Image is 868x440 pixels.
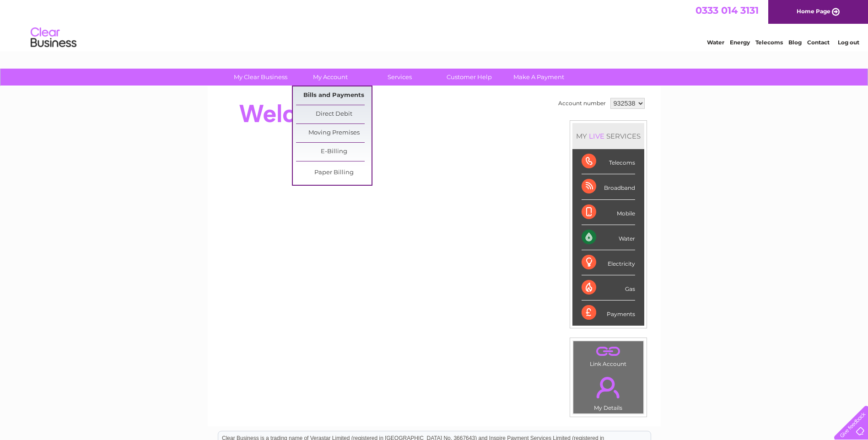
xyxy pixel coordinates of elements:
[223,69,298,86] a: My Clear Business
[573,341,644,370] td: Link Account
[296,105,372,123] a: Direct Debit
[755,39,783,46] a: Telecoms
[838,39,859,46] a: Log out
[695,5,759,16] a: 0333 014 3131
[296,86,372,105] a: Bills and Payments
[582,300,635,325] div: Payments
[30,24,77,52] img: logo.png
[218,5,651,44] div: Clear Business is a trading name of Verastar Limited (registered in [GEOGRAPHIC_DATA] No. 3667643...
[501,69,577,86] a: Make A Payment
[788,39,802,46] a: Blog
[807,39,830,46] a: Contact
[572,123,644,149] div: MY SERVICES
[573,369,644,414] td: My Details
[431,69,507,86] a: Customer Help
[576,343,641,360] a: .
[582,174,635,199] div: Broadband
[582,275,635,300] div: Gas
[582,250,635,275] div: Electricity
[582,225,635,250] div: Water
[296,164,372,182] a: Paper Billing
[292,69,368,86] a: My Account
[707,39,724,46] a: Water
[730,39,750,46] a: Energy
[296,124,372,142] a: Moving Premises
[576,371,641,403] a: .
[587,132,606,140] div: LIVE
[362,69,437,86] a: Services
[582,200,635,225] div: Mobile
[556,96,608,111] td: Account number
[582,149,635,174] div: Telecoms
[296,143,372,161] a: E-Billing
